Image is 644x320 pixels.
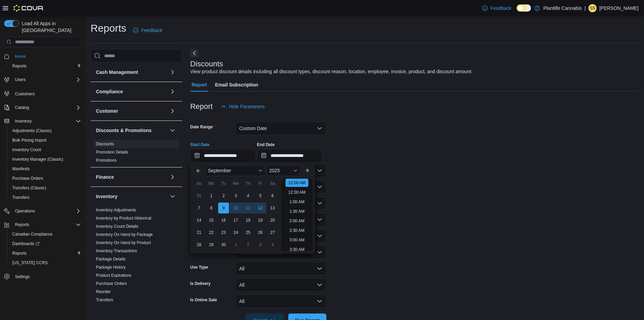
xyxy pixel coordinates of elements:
[190,142,210,147] label: Start Date
[91,140,182,167] div: Discounts & Promotions
[10,240,81,248] span: Dashboards
[194,190,205,201] div: day-31
[287,226,307,235] li: 2:30 AM
[12,221,81,229] span: Reports
[235,122,326,135] button: Custom Date
[96,257,126,261] a: Package Details
[12,52,81,61] span: Home
[12,231,52,237] span: Canadian Compliance
[267,215,278,226] div: day-20
[10,146,44,154] a: Inventory Count
[96,207,136,213] span: Inventory Adjustments
[218,100,268,113] button: Hide Parameters
[190,68,471,75] div: View product discount details including all discount types, discount reason, location, employee, ...
[317,201,322,206] button: Open list of options
[7,164,84,174] button: Manifests
[12,185,46,191] span: Transfers (Classic)
[218,215,229,226] div: day-16
[1,89,84,98] button: Customers
[96,69,167,76] button: Cash Management
[96,281,127,286] a: Purchase Orders
[96,149,128,155] span: Promotion Details
[10,249,29,257] a: Reports
[10,62,29,70] a: Reports
[10,230,81,238] span: Canadian Compliance
[14,5,44,12] img: Cova
[490,5,511,12] span: Feedback
[96,265,126,270] a: Package History
[96,215,151,221] span: Inventory by Product Historical
[10,136,81,144] span: Bulk Pricing Import
[1,103,84,112] button: Catalog
[15,77,26,82] span: Users
[190,102,213,111] h3: Report
[190,124,214,130] label: Date Range
[96,216,151,221] a: Inventory by Product Historical
[10,259,50,267] a: [US_STATE] CCRS
[267,239,278,250] div: day-4
[208,168,231,173] span: September
[190,297,217,303] label: Is Online Sale
[96,108,167,114] button: Customer
[96,232,153,237] a: Inventory On Hand by Package
[96,289,111,294] span: Reorder
[7,258,84,268] button: [US_STATE] CCRS
[302,165,312,176] button: Next month
[12,166,30,172] span: Manifests
[7,249,84,258] button: Reports
[10,193,81,202] span: Transfers
[190,49,198,57] button: Next
[12,89,81,98] span: Customers
[206,203,217,213] div: day-8
[7,193,84,202] button: Transfers
[12,221,32,229] button: Reports
[12,260,48,266] span: [US_STATE] CCRS
[7,145,84,155] button: Inventory Count
[243,190,254,201] div: day-4
[206,178,217,189] div: Mo
[235,262,326,275] button: All
[96,88,123,95] h3: Compliance
[96,127,167,134] button: Discounts & Promotions
[243,215,254,226] div: day-18
[7,183,84,193] button: Transfers (Classic)
[96,193,167,200] button: Inventory
[235,278,326,292] button: All
[1,272,84,282] button: Settings
[281,179,312,251] ul: Time
[96,193,117,200] h3: Inventory
[96,232,153,237] span: Inventory On Hand by Package
[12,176,43,181] span: Purchase Orders
[190,149,256,162] input: Press the down key to enter a popover containing a calendar. Press the escape key to close the po...
[12,117,81,125] span: Inventory
[267,203,278,213] div: day-13
[267,190,278,201] div: day-6
[4,49,81,299] nav: Complex example
[517,4,531,12] input: Dark Mode
[230,178,241,189] div: We
[267,165,300,176] div: Button. Open the year selector. 2025 is currently selected.
[10,165,81,173] span: Manifests
[96,240,151,245] a: Inventory On Hand by Product
[287,207,307,215] li: 1:30 AM
[91,21,126,35] h1: Reports
[96,224,139,229] span: Inventory Count Details
[96,174,114,180] h3: Finance
[12,138,47,143] span: Bulk Pricing Import
[7,174,84,183] button: Purchase Orders
[287,236,307,244] li: 3:00 AM
[230,203,241,213] div: day-10
[255,239,266,250] div: day-3
[96,69,138,76] h3: Cash Management
[10,155,66,163] a: Inventory Manager (Classic)
[96,141,114,147] span: Discounts
[12,52,29,61] a: Home
[12,241,39,246] span: Dashboards
[267,178,278,189] div: Sa
[168,68,177,76] button: Cash Management
[10,230,55,238] a: Canadian Compliance
[194,203,205,213] div: day-7
[230,190,241,201] div: day-3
